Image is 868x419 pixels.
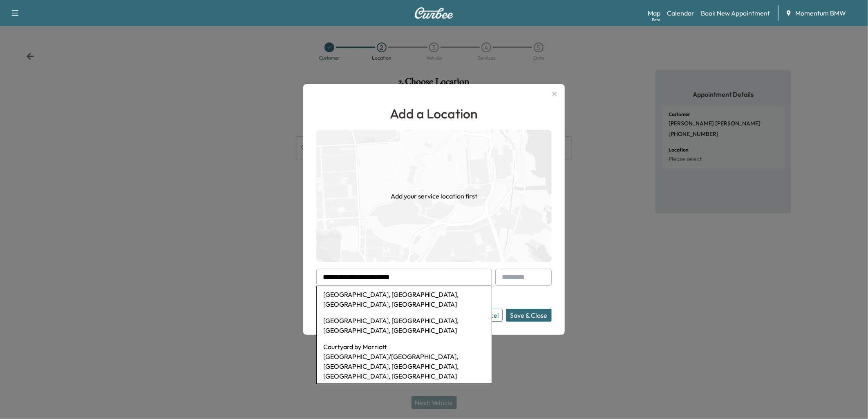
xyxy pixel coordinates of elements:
a: MapBeta [648,8,660,18]
span: Momentum BMW [795,8,846,18]
img: empty-map-CL6vilOE.png [316,130,552,262]
a: Calendar [667,8,694,18]
h1: Add a Location [316,104,552,123]
img: Curbee Logo [414,7,454,19]
button: Save & Close [506,309,552,322]
li: Courtyard by Marriott [GEOGRAPHIC_DATA]/[GEOGRAPHIC_DATA], [GEOGRAPHIC_DATA], [GEOGRAPHIC_DATA], ... [317,339,492,384]
li: [GEOGRAPHIC_DATA], [GEOGRAPHIC_DATA], [GEOGRAPHIC_DATA], [GEOGRAPHIC_DATA] [317,312,492,339]
div: Beta [652,17,660,23]
a: Book New Appointment [701,8,770,18]
li: [GEOGRAPHIC_DATA], [GEOGRAPHIC_DATA], [GEOGRAPHIC_DATA], [GEOGRAPHIC_DATA] [317,286,492,312]
h1: Add your service location first [391,191,477,201]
